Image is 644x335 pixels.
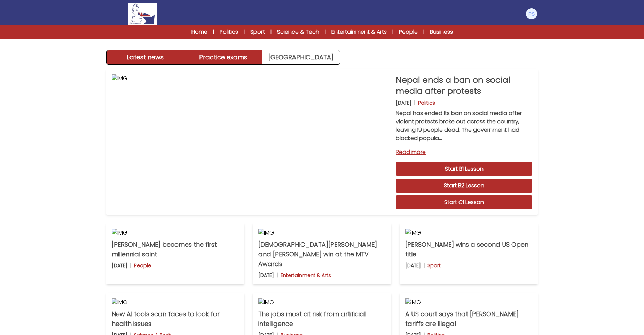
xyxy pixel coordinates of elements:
[112,229,239,237] img: IMG
[184,50,262,64] button: Practice exams
[112,240,239,259] p: [PERSON_NAME] becomes the first millennial saint
[423,28,424,35] span: |
[427,262,441,269] p: Sport
[213,28,214,35] span: |
[262,50,340,64] a: [GEOGRAPHIC_DATA]
[244,28,245,35] span: |
[396,109,532,142] p: Nepal has ended its ban on social media after violent protests broke out across the country, leav...
[258,272,274,279] p: [DATE]
[281,272,331,279] p: Entertainment & Arts
[405,229,532,237] img: IMG
[405,262,421,269] p: [DATE]
[400,223,538,284] a: IMG [PERSON_NAME] wins a second US Open title [DATE] | Sport
[220,28,238,36] a: Politics
[418,99,435,106] p: Politics
[106,3,179,25] a: Logo
[191,28,207,36] a: Home
[258,240,385,269] p: [DEMOGRAPHIC_DATA][PERSON_NAME] and [PERSON_NAME] win at the MTV Awards
[128,3,157,25] img: Logo
[258,309,385,329] p: The jobs most at risk from artificial intelligence
[106,223,244,284] a: IMG [PERSON_NAME] becomes the first millennial saint [DATE] | People
[112,309,239,329] p: New AI tools scan faces to look for health issues
[414,99,415,106] b: |
[250,28,265,36] a: Sport
[253,223,391,284] a: IMG [DEMOGRAPHIC_DATA][PERSON_NAME] and [PERSON_NAME] win at the MTV Awards [DATE] | Entertainmen...
[396,74,532,97] p: Nepal ends a ban on social media after protests
[405,309,532,329] p: A US court says that [PERSON_NAME] tariffs are illegal
[325,28,326,35] span: |
[396,99,411,106] p: [DATE]
[277,28,319,36] a: Science & Tech
[258,229,385,237] img: IMG
[107,50,184,64] button: Latest news
[396,179,532,193] a: Start B2 Lesson
[526,8,537,19] img: Pasquale Severino
[405,240,532,259] p: [PERSON_NAME] wins a second US Open title
[331,28,387,36] a: Entertainment & Arts
[112,262,127,269] p: [DATE]
[258,298,385,307] img: IMG
[134,262,151,269] p: People
[277,272,278,279] b: |
[270,28,272,35] span: |
[405,298,532,307] img: IMG
[112,74,390,209] img: IMG
[430,28,453,36] a: Business
[424,262,425,269] b: |
[396,195,532,209] a: Start C1 Lesson
[399,28,418,36] a: People
[112,298,239,307] img: IMG
[392,28,393,35] span: |
[130,262,131,269] b: |
[396,148,532,156] a: Read more
[396,162,532,176] a: Start B1 Lesson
